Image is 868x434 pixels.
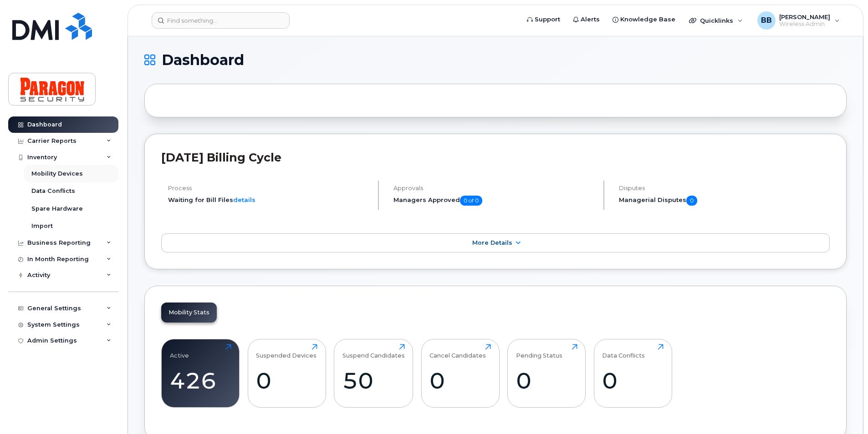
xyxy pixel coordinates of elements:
div: Active [170,344,189,359]
h2: [DATE] Billing Cycle [161,151,830,164]
div: 426 [170,367,231,394]
div: Suspended Devices [256,344,317,359]
div: 50 [342,367,405,394]
span: Dashboard [162,53,244,67]
div: 0 [429,367,491,394]
a: Suspended Devices0 [256,344,317,402]
h4: Approvals [393,185,596,192]
a: Data Conflicts0 [602,344,664,402]
span: 0 [686,196,697,206]
h4: Disputes [619,185,830,192]
h5: Managers Approved [393,196,596,206]
li: Waiting for Bill Files [168,196,370,204]
div: Data Conflicts [602,344,645,359]
a: Cancel Candidates0 [429,344,491,402]
div: 0 [602,367,664,394]
a: Active426 [170,344,231,402]
a: Suspend Candidates50 [342,344,405,402]
h4: Process [168,185,370,192]
div: Pending Status [516,344,562,359]
div: Suspend Candidates [342,344,405,359]
div: 0 [256,367,317,394]
a: details [233,196,255,203]
h5: Managerial Disputes [619,196,830,206]
div: Cancel Candidates [429,344,486,359]
div: 0 [516,367,577,394]
span: 0 of 0 [460,196,482,206]
a: Pending Status0 [516,344,577,402]
span: More Details [472,239,512,246]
